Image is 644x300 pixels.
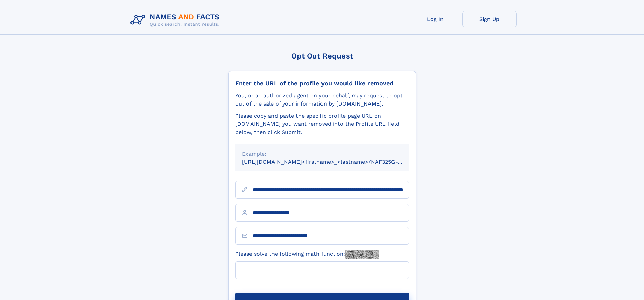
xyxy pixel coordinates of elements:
div: Enter the URL of the profile you would like removed [235,79,409,87]
a: Sign Up [462,11,517,27]
small: [URL][DOMAIN_NAME]<firstname>_<lastname>/NAF325G-xxxxxxxx [242,159,422,165]
img: Logo Names and Facts [128,11,225,29]
div: You, or an authorized agent on your behalf, may request to opt-out of the sale of your informatio... [235,92,409,108]
div: Example: [242,150,402,158]
a: Log In [408,11,462,27]
div: Please copy and paste the specific profile page URL on [DOMAIN_NAME] you want removed into the Pr... [235,112,409,136]
label: Please solve the following math function: [235,250,379,259]
div: Opt Out Request [228,52,416,60]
